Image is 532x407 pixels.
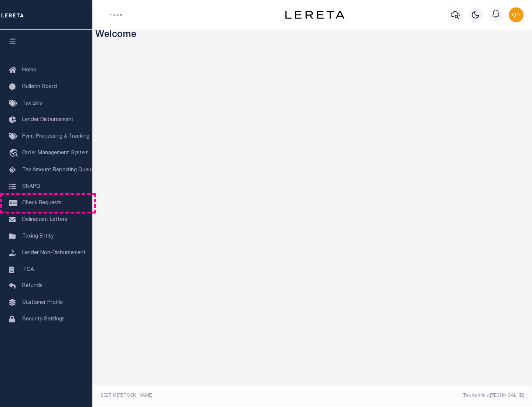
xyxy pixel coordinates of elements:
[109,11,122,18] li: Home
[285,11,344,19] img: logo-dark.svg
[22,317,65,322] span: Security Settings
[22,267,34,272] span: TIQA
[22,217,67,222] span: Delinquent Letters
[22,117,74,122] span: Lender Disbursement
[95,392,313,399] div: 2025 © [PERSON_NAME].
[22,134,89,139] span: Pymt Processing & Tracking
[22,300,63,305] span: Customer Profile
[22,283,42,289] span: Refunds
[22,250,86,256] span: Lender Non-Disbursement
[22,84,57,90] span: Bulletin Board
[22,168,94,173] span: Tax Amount Reporting Queue
[22,234,54,239] span: Taxing Entity
[95,30,529,41] h3: Welcome
[318,392,524,399] div: Tax Admin v.[TECHNICAL_ID]
[509,7,524,22] img: svg+xml;base64,PHN2ZyB4bWxucz0iaHR0cDovL3d3dy53My5vcmcvMjAwMC9zdmciIHBvaW50ZXItZXZlbnRzPSJub25lIi...
[22,184,40,189] span: SNAPQ
[9,149,21,158] i: travel_explore
[22,201,62,206] span: Check Requests
[22,68,36,73] span: Home
[22,151,89,156] span: Order Management System
[22,101,42,106] span: Tax Bills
